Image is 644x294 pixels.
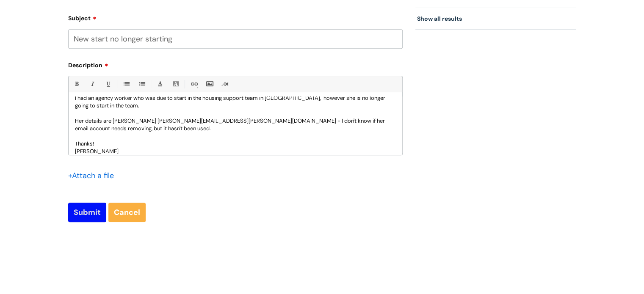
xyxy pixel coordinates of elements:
p: [PERSON_NAME] [75,148,396,155]
label: Subject [68,12,403,22]
a: Back Color [170,79,181,89]
p: Thanks! [75,140,396,148]
a: Link [188,79,199,89]
a: 1. Ordered List (Ctrl-Shift-8) [136,79,147,89]
input: Submit [68,203,106,222]
label: Description [68,59,403,69]
a: Underline(Ctrl-U) [102,79,113,89]
a: Show all results [417,15,462,22]
p: Her details are [PERSON_NAME] [PERSON_NAME][EMAIL_ADDRESS][PERSON_NAME][DOMAIN_NAME] - I don't kn... [75,117,396,132]
a: Bold (Ctrl-B) [71,79,82,89]
a: • Unordered List (Ctrl-Shift-7) [121,79,131,89]
a: Font Color [155,79,165,89]
div: Attach a file [68,169,119,182]
a: Cancel [108,203,146,222]
a: Insert Image... [204,79,215,89]
a: Remove formatting (Ctrl-\) [220,79,230,89]
a: Italic (Ctrl-I) [87,79,97,89]
p: I had an agency worker who was due to start in the housing support team in [GEOGRAPHIC_DATA], how... [75,94,396,110]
